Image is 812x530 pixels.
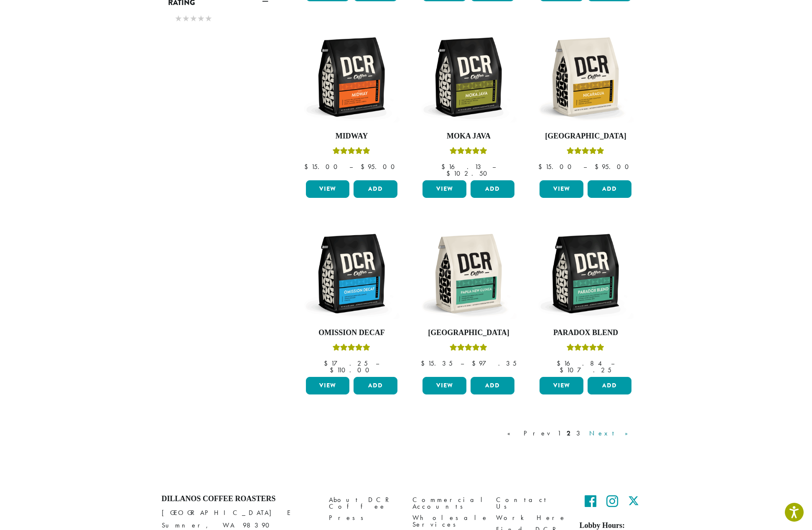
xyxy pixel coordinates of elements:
div: Rated 5.00 out of 5 [450,146,487,159]
button: Add [354,377,397,394]
h4: Moka Java [420,132,517,141]
button: Add [588,180,631,198]
a: 3 [575,428,585,438]
button: Add [471,180,514,198]
h4: Omission Decaf [304,328,400,338]
button: Add [588,377,631,394]
a: [GEOGRAPHIC_DATA]Rated 5.00 out of 5 [537,29,634,177]
a: View [540,377,583,394]
a: MidwayRated 5.00 out of 5 [304,29,400,177]
a: View [423,377,466,394]
bdi: 110.00 [330,366,373,374]
a: Next » [588,428,636,438]
bdi: 16.84 [557,359,603,368]
span: $ [560,366,567,374]
a: « Prev [506,428,553,438]
bdi: 15.00 [538,162,575,171]
span: $ [472,359,479,368]
bdi: 95.00 [361,162,399,171]
a: Work Here [496,512,567,524]
div: Rating [168,10,268,29]
span: $ [421,359,428,368]
span: – [349,162,353,171]
span: $ [441,162,448,171]
img: DCR-12oz-Midway-Stock-scaled.png [303,29,400,125]
bdi: 16.13 [441,162,484,171]
a: View [540,180,583,198]
h4: Dillanos Coffee Roasters [162,494,316,504]
bdi: 95.00 [595,162,633,171]
a: Contact Us [496,494,567,512]
h4: [GEOGRAPHIC_DATA] [537,132,634,141]
button: Add [354,180,397,198]
h4: Midway [304,132,400,141]
div: Rated 5.00 out of 5 [567,146,604,159]
a: 2 [565,428,572,438]
span: ★ [182,13,190,25]
span: – [611,359,614,368]
a: [GEOGRAPHIC_DATA]Rated 5.00 out of 5 [420,225,517,374]
a: About DCR Coffee [329,494,400,512]
span: – [492,162,496,171]
h4: Paradox Blend [537,328,634,338]
img: DCR-12oz-Nicaragua-Stock-scaled.png [537,29,634,125]
span: – [583,162,587,171]
button: Add [471,377,514,394]
span: ★ [197,13,205,25]
span: $ [557,359,564,368]
span: $ [538,162,545,171]
bdi: 15.35 [421,359,453,368]
span: $ [324,359,331,368]
bdi: 107.25 [560,366,611,374]
span: ★ [205,13,212,25]
div: Rated 5.00 out of 5 [567,343,604,355]
img: DCR-12oz-Moka-Java-Stock-scaled.png [420,29,517,125]
div: Rated 5.00 out of 5 [450,343,487,355]
a: Press [329,512,400,524]
a: Commercial Accounts [412,494,484,512]
a: Paradox BlendRated 5.00 out of 5 [537,225,634,374]
img: DCR-12oz-Papua-New-Guinea-Stock-scaled.png [420,225,517,322]
bdi: 17.25 [324,359,368,368]
span: $ [304,162,311,171]
span: $ [361,162,368,171]
h4: [GEOGRAPHIC_DATA] [420,328,517,338]
bdi: 102.50 [446,169,491,178]
a: Moka JavaRated 5.00 out of 5 [420,29,517,177]
a: View [306,377,350,394]
span: – [461,359,464,368]
img: DCR-12oz-Omission-Decaf-scaled.png [303,225,400,322]
span: $ [595,162,602,171]
div: Rated 5.00 out of 5 [333,146,370,159]
span: ★ [190,13,197,25]
a: Omission DecafRated 4.33 out of 5 [304,225,400,374]
span: – [376,359,379,368]
bdi: 15.00 [304,162,341,171]
a: View [423,180,466,198]
div: Rated 4.33 out of 5 [333,343,370,355]
span: $ [446,169,453,178]
bdi: 97.35 [472,359,517,368]
span: $ [330,366,337,374]
a: View [306,180,350,198]
span: ★ [175,13,182,25]
a: 1 [556,428,563,438]
img: DCR-12oz-Paradox-Blend-Stock-scaled.png [537,225,634,322]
